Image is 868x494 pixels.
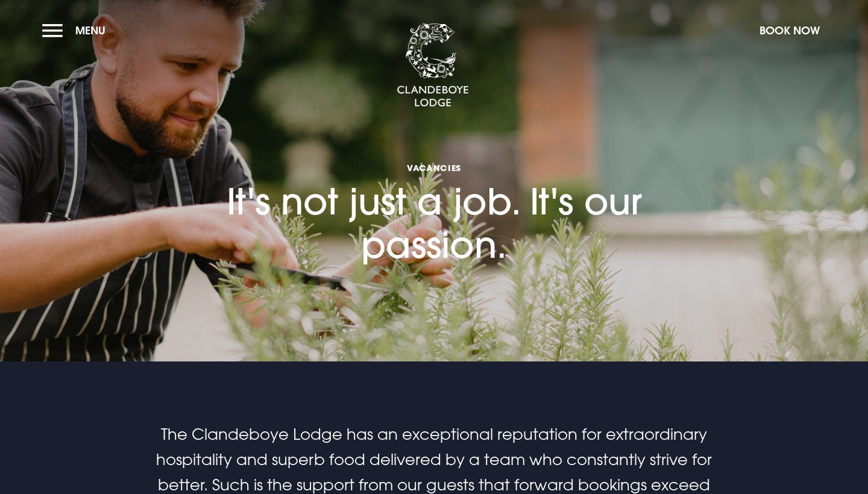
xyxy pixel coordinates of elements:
[397,23,469,108] img: Clandeboye Lodge
[193,101,675,267] h1: It's not just a job. It's our passion.
[75,23,105,37] span: Menu
[193,162,675,174] span: Vacancies
[753,17,826,43] button: Book Now
[42,17,112,43] button: Menu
